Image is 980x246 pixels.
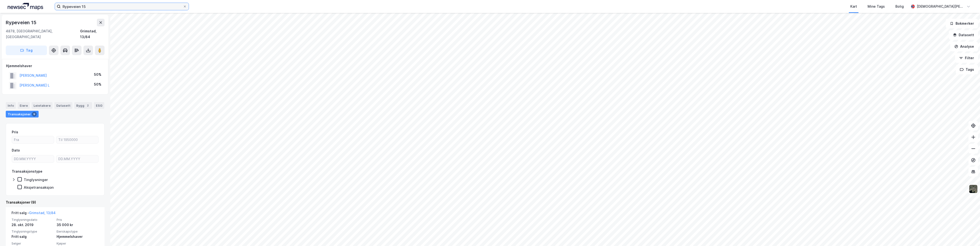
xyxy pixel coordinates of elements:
[12,222,54,228] div: 28. okt. 2019
[969,184,978,193] img: 9k=
[949,30,978,40] button: Datasett
[18,102,30,109] div: Eiere
[57,222,99,228] div: 35 000 kr
[29,211,56,215] a: Grimstad, 13/84
[12,210,56,218] div: Fritt salg -
[61,3,183,10] input: Søk på adresse, matrikkel, gårdeiere, leietakere eller personer
[12,129,18,135] div: Pris
[12,241,54,246] span: Selger
[80,28,105,40] div: Grimstad, 13/84
[94,102,104,109] div: ESG
[6,63,104,69] div: Hjemmelshaver
[12,147,20,153] div: Dato
[12,155,54,163] input: DD.MM.YYYY
[895,4,904,9] div: Bolig
[57,229,99,234] span: Eierskapstype
[946,19,978,28] button: Bokmerker
[850,4,857,9] div: Kart
[12,229,54,234] span: Tinglysningstype
[57,218,99,222] span: Pris
[6,199,105,205] div: Transaksjoner (9)
[57,234,99,240] div: Hjemmelshaver
[12,136,54,143] input: Fra
[57,241,99,246] span: Kjøper
[868,4,885,9] div: Mine Tags
[94,72,101,77] div: 50%
[6,111,39,117] div: Transaksjoner
[956,65,978,74] button: Tags
[6,28,80,40] div: 4878, [GEOGRAPHIC_DATA], [GEOGRAPHIC_DATA]
[32,102,52,109] div: Leietakere
[12,218,54,222] span: Tinglysningsdato
[74,102,92,109] div: Bygg
[12,234,54,240] div: Fritt salg
[54,102,72,109] div: Datasett
[956,223,980,246] iframe: Chat Widget
[12,169,42,174] div: Transaksjonstype
[6,19,37,26] div: Rypeveien 15
[917,4,965,9] div: [DEMOGRAPHIC_DATA][PERSON_NAME]
[24,177,48,182] div: Tinglysninger
[6,102,16,109] div: Info
[955,53,978,63] button: Filter
[6,46,47,55] button: Tag
[32,112,37,117] div: 9
[24,185,54,190] div: Aksjetransaksjon
[94,82,101,87] div: 50%
[8,3,43,10] img: logo.a4113a55bc3d86da70a041830d287a7e.svg
[56,136,98,143] input: Til 1950000
[950,42,978,51] button: Analyse
[56,155,98,163] input: DD.MM.YYYY
[85,103,90,108] div: 2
